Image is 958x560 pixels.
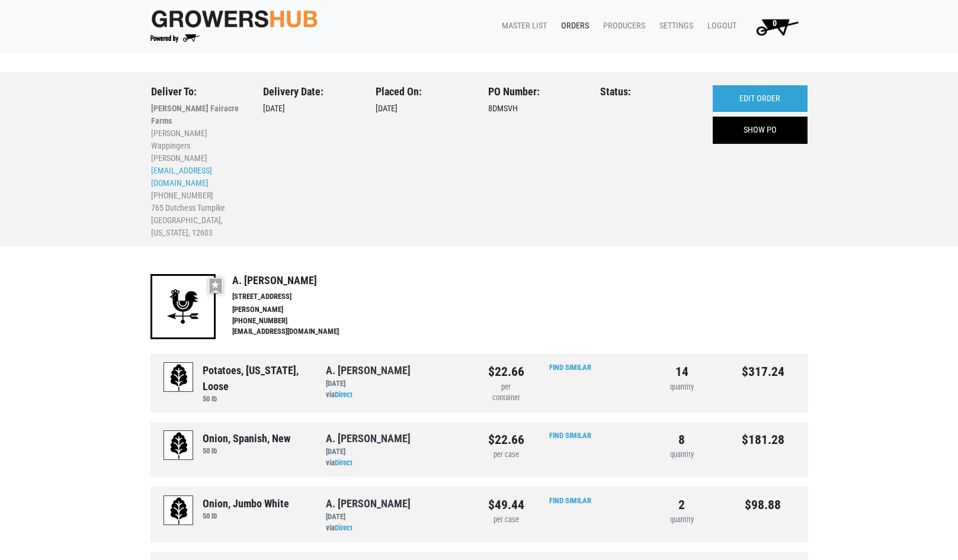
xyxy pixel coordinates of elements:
h6: 50 lb [203,511,289,520]
a: A. [PERSON_NAME] [326,364,411,376]
li: [PERSON_NAME] Wappingers [151,127,246,152]
div: [DATE] [263,85,358,240]
div: [DATE] [326,511,470,523]
div: [DATE] [376,85,470,240]
h6: 50 lb [203,446,290,455]
img: 22-9b480c55cff4f9832ac5d9578bf63b94.png [150,274,216,339]
a: Direct [335,390,353,399]
a: Find Similar [549,363,591,372]
img: placeholder-variety-43d6402dacf2d531de610a020419775a.svg [164,363,194,392]
a: Direct [335,523,353,532]
div: Onion, Jumbo White [203,495,289,511]
div: via [326,378,470,401]
h6: 50 lb [203,394,308,403]
div: $49.44 [488,495,524,514]
div: $22.66 [488,362,524,381]
img: Cart [751,15,803,38]
li: [GEOGRAPHIC_DATA], [US_STATE], 12603 [151,214,246,239]
a: [EMAIL_ADDRESS][DOMAIN_NAME] [151,166,212,188]
a: EDIT ORDER [713,85,808,112]
a: A. [PERSON_NAME] [326,497,411,510]
div: via [326,446,470,469]
div: via [326,511,470,534]
div: 8 [650,430,713,449]
span: 8DMSVH [488,104,518,114]
div: Potatoes, [US_STATE], Loose [203,362,308,394]
a: Orders [552,15,594,37]
div: 2 [650,495,713,514]
a: Logout [698,15,741,37]
a: Producers [594,15,650,37]
div: $22.66 [488,430,524,449]
span: quantity [670,450,694,459]
li: [STREET_ADDRESS] [232,291,415,302]
div: [DATE] [326,446,470,458]
a: Direct [335,458,353,467]
li: [PHONE_NUMBER] [151,189,246,202]
img: Powered by Big Wheelbarrow [150,34,200,43]
div: per container [488,382,524,404]
div: [DATE] [326,378,470,390]
h3: Placed On: [376,85,470,98]
a: Find Similar [549,496,591,505]
span: quantity [670,515,694,524]
a: A. [PERSON_NAME] [326,432,411,445]
h4: A. [PERSON_NAME] [232,274,415,287]
div: 14 [650,362,713,381]
li: [PERSON_NAME] [232,304,415,316]
h3: Delivery Date: [263,85,358,98]
img: placeholder-variety-43d6402dacf2d531de610a020419775a.svg [164,496,194,526]
h3: Status: [600,85,695,98]
span: 0 [773,18,777,28]
img: original-fc7597fdc6adbb9d0e2ae620e786d1a2.jpg [150,8,319,30]
h3: Deliver To: [151,85,246,98]
span: quantity [670,382,694,391]
a: Settings [650,15,698,37]
div: per case [488,449,524,461]
li: [PHONE_NUMBER] [232,316,415,327]
a: Find Similar [549,431,591,440]
div: $317.24 [731,362,794,381]
a: 0 [741,15,808,38]
li: [PERSON_NAME] [151,152,246,165]
div: $98.88 [731,495,794,514]
li: 765 Dutchess Turnpike [151,202,246,214]
b: [PERSON_NAME] Fairacre Farms [151,104,239,125]
div: Onion, Spanish, New [203,430,290,446]
div: $181.28 [731,430,794,449]
a: Master List [492,15,552,37]
a: SHOW PO [713,117,808,144]
div: per case [488,514,524,526]
img: placeholder-variety-43d6402dacf2d531de610a020419775a.svg [164,431,194,461]
h3: PO Number: [488,85,583,98]
li: [EMAIL_ADDRESS][DOMAIN_NAME] [232,326,415,337]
